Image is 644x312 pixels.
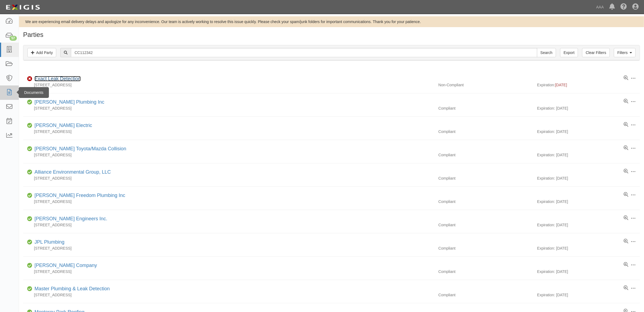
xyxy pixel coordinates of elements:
div: Majd Miran Company [32,262,97,269]
input: Search [537,48,556,57]
i: Compliant [27,217,32,221]
a: [PERSON_NAME] Toyota/Mazda Collision [34,146,126,151]
i: Compliant [27,100,32,104]
div: Garrett Electric [32,122,92,129]
div: Expiration: [DATE] [537,222,640,228]
a: View results summary [624,169,628,174]
a: Add Party [27,48,56,57]
div: Compliant [434,106,537,111]
div: Alliance Environmental Group, LLC [32,169,111,176]
div: [STREET_ADDRESS] [23,246,434,251]
i: Compliant [27,287,32,291]
div: [STREET_ADDRESS] [23,222,434,228]
div: Expiration: [DATE] [537,106,640,111]
i: Compliant [27,194,32,198]
a: Filters [614,48,636,57]
div: Expiration: [DATE] [537,269,640,274]
div: [STREET_ADDRESS] [23,176,434,181]
div: Compliant [434,129,537,134]
div: Expiration: [DATE] [537,292,640,298]
div: JPL Plumbing [32,239,64,246]
div: Expiration: [DATE] [537,152,640,158]
a: [PERSON_NAME] Engineers Inc. [34,216,107,221]
div: Exact Leak Detection [32,75,81,82]
div: Expiration: [537,82,640,88]
div: Compliant [434,246,537,251]
div: [STREET_ADDRESS] [23,269,434,274]
div: [STREET_ADDRESS] [23,129,434,134]
a: JPL Plumbing [34,239,64,245]
a: [PERSON_NAME] Plumbing Inc [34,99,104,105]
a: Clear Filters [582,48,610,57]
div: Compliant [434,199,537,204]
i: Help Center - Complianz [620,4,627,10]
h1: Parties [23,31,640,38]
div: Expiration: [DATE] [537,199,640,204]
i: Compliant [27,170,32,174]
div: Jacot Plumbing Inc [32,99,104,106]
div: Expiration: [DATE] [537,246,640,251]
a: Export [560,48,578,57]
div: Expiration: [DATE] [537,176,640,181]
div: Compliant [434,176,537,181]
a: View results summary [624,99,628,104]
a: View results summary [624,262,628,268]
div: Compliant [434,269,537,274]
i: Compliant [27,147,32,151]
div: [STREET_ADDRESS] [23,82,434,88]
div: Documents [19,87,49,98]
img: logo-5460c22ac91f19d4615b14bd174203de0afe785f0fc80cf4dbbc73dc1793850b.png [4,2,42,12]
a: View results summary [624,145,628,151]
div: Compliant [434,222,537,228]
div: [STREET_ADDRESS] [23,152,434,158]
a: Master Plumbing & Leak Detection [34,286,110,291]
div: 57 [10,36,17,41]
div: Compliant [434,292,537,298]
a: Exact Leak Detection [34,76,81,81]
div: [STREET_ADDRESS] [23,199,434,204]
div: Non-Compliant [434,82,537,88]
i: Compliant [27,264,32,268]
a: AAA [593,2,607,12]
a: View results summary [624,215,628,221]
a: [PERSON_NAME] Company [34,263,97,268]
i: Compliant [27,240,32,244]
div: [STREET_ADDRESS] [23,106,434,111]
div: Compliant [434,152,537,158]
i: Compliant [27,124,32,128]
div: Dymek's Freedom Plumbing Inc [32,192,125,199]
a: [PERSON_NAME] Freedom Plumbing Inc [34,193,125,198]
div: [STREET_ADDRESS] [23,292,434,298]
div: Expiration: [DATE] [537,129,640,134]
a: View results summary [624,122,628,128]
i: Non-Compliant [27,77,32,81]
a: View results summary [624,192,628,198]
div: We are experiencing email delivery delays and apologize for any inconvenience. Our team is active... [19,19,644,24]
a: View results summary [624,75,628,81]
input: Search [71,48,537,57]
div: Gullo Toyota/Mazda Collision [32,145,126,152]
a: Alliance Environmental Group, LLC [34,169,111,175]
div: Garrett Engineers Inc. [32,215,107,222]
span: [DATE] [555,83,567,87]
a: View results summary [624,239,628,244]
a: View results summary [624,285,628,291]
a: [PERSON_NAME] Electric [34,123,92,128]
div: Master Plumbing & Leak Detection [32,285,110,292]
